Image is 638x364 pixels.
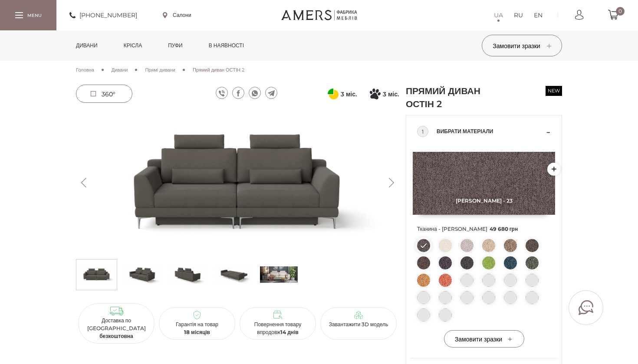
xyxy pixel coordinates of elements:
p: Завантажити 3D модель [324,321,393,328]
a: Крісла [117,30,148,61]
span: Дивани [112,67,128,73]
img: s_ [260,262,298,288]
span: 49 680 грн [490,226,518,232]
img: Прямий диван ОСТІН 2 s-0 [78,262,115,288]
a: Пуфи [161,30,189,61]
h1: Прямий диван ОСТІН 2 [406,85,506,111]
a: RU [514,10,523,20]
svg: Покупка частинами від Монобанку [370,89,381,99]
p: Доставка по [GEOGRAPHIC_DATA] [82,317,151,340]
a: facebook [232,87,244,99]
b: безкоштовна [99,333,133,339]
a: 360° [76,85,132,103]
a: Дивани [112,66,128,74]
b: 14 днів [280,329,299,335]
span: 3 міс. [383,89,399,99]
a: Головна [76,66,94,74]
span: Прямі дивани [145,67,175,73]
a: Дивани [69,30,104,61]
p: Повернення товару впродовж [243,321,312,336]
span: 0 [616,7,625,16]
a: Прямі дивани [145,66,175,74]
a: Салони [163,11,191,19]
img: Прямий диван ОСТІН 2 s-3 [214,262,252,288]
b: 18 місяців [184,329,210,335]
p: Гарантія на товар [162,321,232,336]
a: [PHONE_NUMBER] [69,10,137,20]
a: в наявності [202,30,250,61]
span: new [546,86,562,96]
a: viber [216,87,228,99]
button: Замовити зразки [482,35,562,56]
span: Замовити зразки [455,335,513,343]
button: Замовити зразки [444,330,524,348]
a: EN [534,10,543,20]
span: [PERSON_NAME] - 23 [413,197,555,204]
button: Previous [76,178,91,187]
span: Вибрати матеріали [437,126,544,137]
a: whatsapp [249,87,261,99]
span: 3 міс. [341,89,357,99]
div: 1 [417,126,428,137]
span: Замовити зразки [493,42,551,50]
img: Etna - 23 [413,152,555,215]
a: telegram [265,87,277,99]
svg: Оплата частинами від ПриватБанку [328,89,339,99]
span: Головна [76,67,94,73]
span: Тканина - [PERSON_NAME] [417,223,551,235]
a: UA [494,10,503,20]
img: Прямий диван ОСТІН 2 s-2 [169,262,207,288]
button: Next [384,178,399,187]
span: 360° [102,90,115,98]
img: Прямий диван ОСТІН 2 s-1 [123,262,161,288]
img: Прямий диван ОСТІН 2 -0 [76,111,399,255]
